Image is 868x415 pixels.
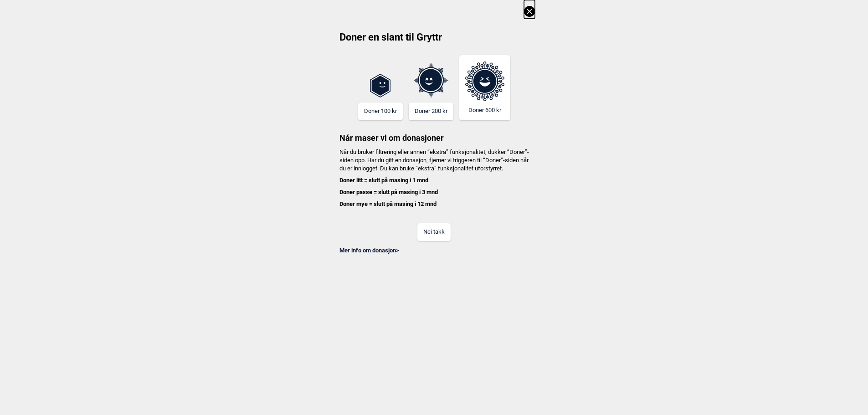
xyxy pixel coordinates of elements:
[334,120,535,143] h3: Når maser vi om donasjoner
[459,55,510,120] button: Doner 600 kr
[339,177,428,184] b: Doner litt = slutt på masing i 1 mnd
[409,102,453,120] button: Doner 200 kr
[334,31,535,51] h2: Doner en slant til Gryttr
[339,247,399,254] a: Mer info om donasjon>
[417,223,451,241] button: Nei takk
[334,148,535,209] h4: Når du bruker filtrering eller annen “ekstra” funksjonalitet, dukker “Doner”-siden opp. Har du gi...
[358,102,403,120] button: Doner 100 kr
[339,200,437,207] b: Doner mye = slutt på masing i 12 mnd
[339,189,438,195] b: Doner passe = slutt på masing i 3 mnd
